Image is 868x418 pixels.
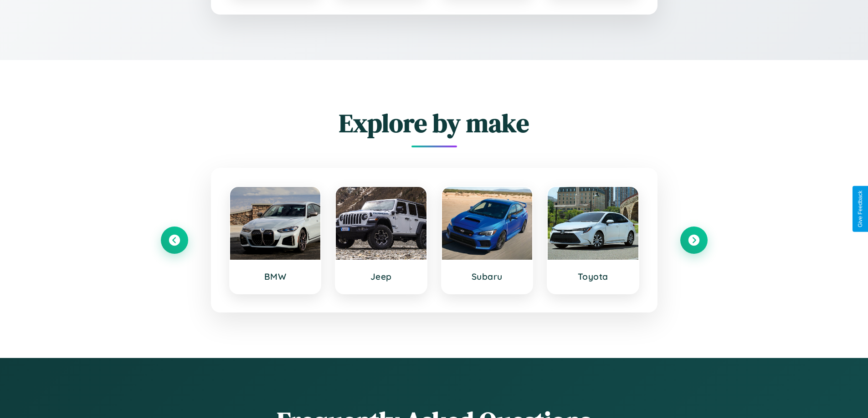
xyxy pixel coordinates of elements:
[161,106,708,141] h2: Explore by make
[239,271,312,282] h3: BMW
[345,271,417,282] h3: Jeep
[557,271,629,282] h3: Toyota
[857,191,863,227] div: Give Feedback
[451,271,524,282] h3: Subaru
